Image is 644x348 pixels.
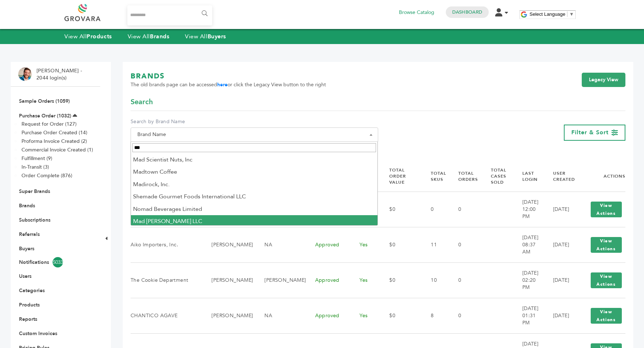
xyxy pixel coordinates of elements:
a: Buyers [19,245,34,252]
td: [DATE] [544,262,578,298]
li: [PERSON_NAME] - 2044 login(s) [36,67,84,81]
li: Shemade Gourmet Foods International LLC [131,190,378,203]
span: Search [131,97,153,107]
td: Approved [306,298,351,333]
td: Yes [351,227,380,262]
span: Select Language [530,11,565,17]
span: 5033 [53,257,63,267]
a: Referrals [19,231,40,238]
td: [DATE] 02:20 PM [513,262,544,298]
a: Proforma Invoice Created (2) [21,138,87,145]
a: Subscriptions [19,217,50,223]
td: [PERSON_NAME] [203,262,255,298]
a: Legacy View [582,73,625,87]
a: View AllProducts [64,33,112,40]
th: Total SKUs [422,161,449,192]
strong: Brands [150,33,169,40]
strong: Products [87,33,112,40]
td: 0 [422,192,449,227]
td: [DATE] [544,192,578,227]
a: In-Transit (3) [21,164,49,170]
th: User Created [544,161,578,192]
td: Yes [351,262,380,298]
td: [DATE] [544,298,578,333]
td: $0 [380,262,422,298]
th: Total Cases Sold [482,161,513,192]
li: Madtown Coffee [131,166,378,178]
td: Yes [351,298,380,333]
a: Brands [19,202,35,209]
td: [DATE] 08:37 AM [513,227,544,262]
a: Fulfillment (9) [21,155,52,162]
td: 8 [422,298,449,333]
th: Last Login [513,161,544,192]
td: 11 [422,227,449,262]
td: CHANTICO AGAVE [131,298,203,333]
td: $0 [380,227,422,262]
a: Commercial Invoice Created (1) [21,146,93,153]
td: 10 [422,262,449,298]
a: Products [19,301,40,308]
a: View AllBuyers [185,33,226,40]
button: View Actions [591,308,622,324]
a: Order Complete (876) [21,172,72,179]
td: [DATE] 01:31 PM [513,298,544,333]
td: [PERSON_NAME] [203,227,255,262]
td: $0 [380,298,422,333]
a: here [217,81,228,88]
h1: BRANDS [131,71,326,81]
th: Total Order Value [380,161,422,192]
a: Super Brands [19,188,50,195]
button: View Actions [591,202,622,217]
td: 0 [449,298,482,333]
a: Categories [19,287,45,294]
span: The old brands page can be accessed or click the Legacy View button to the right [131,81,326,88]
a: Sample Orders (1059) [19,98,70,105]
span: Brand Name [131,127,378,142]
td: Approved [306,227,351,262]
a: Custom Invoices [19,330,57,337]
li: Nomad Beverages Limited [131,203,378,215]
td: 0 [449,192,482,227]
td: [PERSON_NAME] [255,262,306,298]
a: Request for Order (127) [21,121,77,127]
td: NA [255,298,306,333]
button: View Actions [591,237,622,253]
td: The Cookie Department [131,262,203,298]
input: Search [132,143,376,152]
a: Select Language​ [530,11,574,17]
a: Users [19,273,31,280]
td: 0 [449,262,482,298]
li: Mad Scientist Nuts, Inc [131,154,378,166]
td: [DATE] 12:00 PM [513,192,544,227]
th: Total Orders [449,161,482,192]
a: Browse Catalog [399,9,434,16]
li: Mad [PERSON_NAME] LLC [131,215,378,227]
span: Brand Name [135,130,374,140]
td: Aiko Importers, Inc. [131,227,203,262]
li: Madirock, Inc. [131,178,378,190]
td: 0 [449,227,482,262]
td: Approved [306,262,351,298]
th: Actions [578,161,625,192]
label: Search by Brand Name [131,118,378,125]
td: $0 [380,192,422,227]
button: View Actions [591,272,622,288]
strong: Buyers [208,33,226,40]
td: [PERSON_NAME] [203,298,255,333]
input: Search... [127,5,212,25]
span: Filter & Sort [571,129,609,136]
a: Reports [19,316,37,323]
a: Purchase Order (1032) [19,112,71,119]
span: ▼ [569,11,574,17]
a: Notifications5033 [19,257,92,267]
a: Dashboard [452,9,482,15]
td: NA [255,227,306,262]
a: View AllBrands [128,33,170,40]
td: [DATE] [544,227,578,262]
a: Purchase Order Created (14) [21,129,87,136]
